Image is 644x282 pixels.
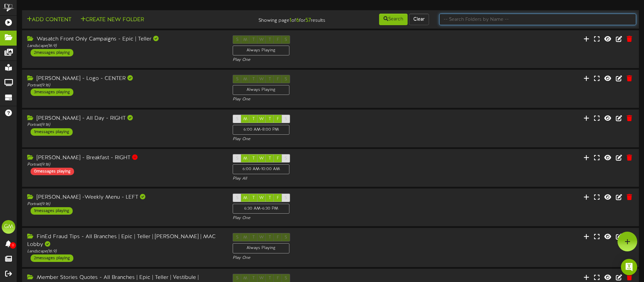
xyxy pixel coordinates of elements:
span: W [259,196,264,200]
div: [PERSON_NAME] - Logo - CENTER [27,75,222,83]
div: Play One [233,57,428,63]
div: Always Playing [233,46,289,55]
div: Portrait ( 9:16 ) [27,162,222,168]
button: Create New Folder [78,16,146,24]
span: M [243,196,247,200]
span: S [285,117,287,121]
strong: 1 [289,17,291,23]
div: [PERSON_NAME] -Weekly Menu - LEFT [27,194,222,201]
div: Wasatch Front Only Campaigns - Epic | Teller [27,35,222,43]
div: Always Playing [233,243,289,253]
span: T [252,196,255,200]
div: Play One [233,215,428,221]
span: T [269,117,271,121]
div: Open Intercom Messenger [621,259,637,275]
div: 6:00 AM - 8:00 PM [233,125,289,135]
div: Play One [233,255,428,261]
div: Landscape ( 16:9 ) [27,249,222,254]
span: S [285,156,287,161]
div: Landscape ( 16:9 ) [27,43,222,49]
span: W [259,117,264,121]
div: Portrait ( 9:16 ) [27,122,222,128]
span: S [285,196,287,200]
span: S [236,117,238,121]
div: [PERSON_NAME] - Breakfast - RIGHT [27,154,222,162]
span: T [269,196,271,200]
span: M [243,156,247,161]
span: S [236,196,238,200]
div: Showing page of for results [227,13,330,24]
strong: 6 [296,17,299,23]
div: 3 messages playing [31,88,73,96]
div: 1 messages playing [31,128,73,136]
span: F [277,196,279,200]
div: GM [2,220,15,234]
div: 0 messages playing [31,168,74,175]
div: Always Playing [233,85,289,95]
span: S [236,156,238,161]
div: Play One [233,136,428,142]
div: Portrait ( 9:16 ) [27,83,222,88]
div: 2 messages playing [31,254,73,262]
div: Play All [233,176,428,182]
div: 1 messages playing [31,207,73,215]
div: FinEd Fraud Tips - All Branches | Epic | Teller | [PERSON_NAME] | MAC Lobby [27,233,222,249]
strong: 57 [305,17,311,23]
div: 2 messages playing [31,49,73,56]
span: W [259,156,264,161]
div: 6:00 AM - 10:00 AM [233,164,289,174]
button: Search [379,14,408,25]
span: T [269,156,271,161]
span: 0 [10,242,16,249]
button: Add Content [25,16,73,24]
span: M [243,117,247,121]
span: T [252,156,255,161]
button: Clear [409,14,429,25]
span: T [252,117,255,121]
span: F [277,117,279,121]
div: [PERSON_NAME] - All Day - RIGHT [27,115,222,122]
div: 6:30 AM - 6:30 PM [233,204,289,214]
div: Portrait ( 9:16 ) [27,201,222,207]
input: -- Search Folders by Name -- [439,14,636,25]
div: Play One [233,97,428,102]
span: F [277,156,279,161]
